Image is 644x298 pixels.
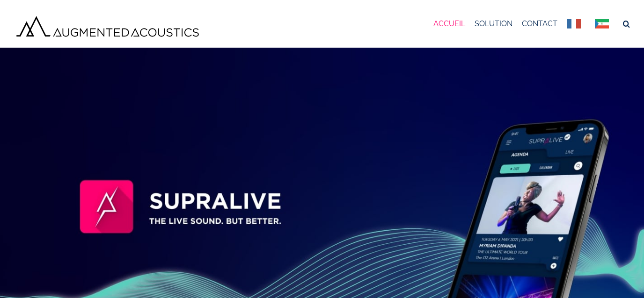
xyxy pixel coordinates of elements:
img: Augmented Acoustics Logo [14,14,201,39]
a: Recherche [623,7,630,41]
nav: Menu principal [433,7,630,41]
a: Français [567,7,585,41]
a: CONTACT [522,7,557,41]
span: SOLUTION [475,20,512,28]
a: ACCUEIL [433,7,465,41]
a: e [595,7,614,41]
a: SOLUTION [475,7,512,41]
span: ACCUEIL [433,20,465,28]
span: CONTACT [522,20,557,28]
